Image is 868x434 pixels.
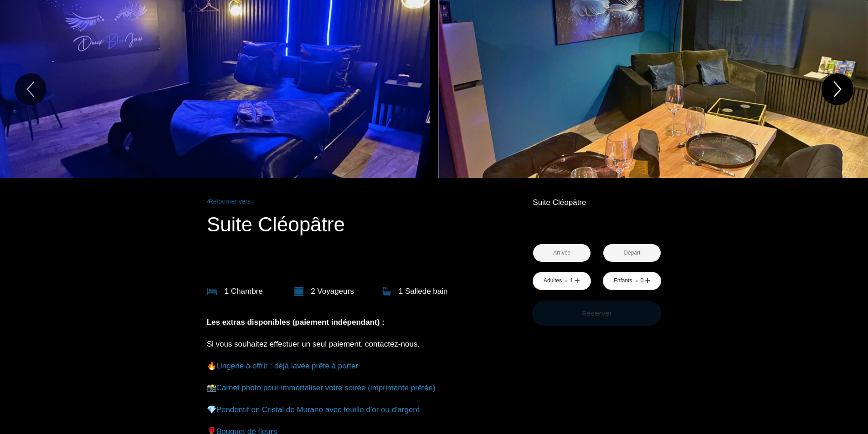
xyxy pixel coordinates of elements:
[207,382,506,394] p: 📸
[640,276,644,285] div: 0
[207,403,506,416] p: 💎
[311,285,354,298] p: 2 Voyageur
[565,274,568,288] a: -
[603,244,661,262] input: Départ
[207,213,506,236] p: Suite Cléopâtre
[614,276,632,285] div: Enfants
[822,73,853,105] button: Next
[645,274,651,288] a: +
[216,383,436,392] a: Carnet photo pour immortaliser votre soirée (imprimante prêtée)
[533,301,661,326] button: Réserver
[350,287,354,296] span: s
[536,308,658,319] p: Réserver
[569,276,574,285] div: 1
[575,274,580,288] a: +
[399,285,448,298] p: 1 Salle de bain
[533,244,591,262] input: Arrivée
[207,318,385,327] b: Les extras disponibles (paiement indépendant) :
[225,285,263,298] p: 1 Chambre
[216,362,359,370] a: Lingerie à offrir : déjà lavée prête à porter
[207,360,506,373] p: 🔥
[207,196,506,206] a: Retourner vers
[15,73,46,105] button: Previous
[216,405,420,414] a: Pendentif en Cristal de Murano avec feuille d'or ou d'argent
[533,196,661,209] p: Suite Cléopâtre
[207,338,506,351] p: ​Si vous souhaitez effectuer un seul paiement, contactez-nous.
[635,274,638,288] a: -
[544,276,562,285] div: Adultes
[294,287,303,296] img: guests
